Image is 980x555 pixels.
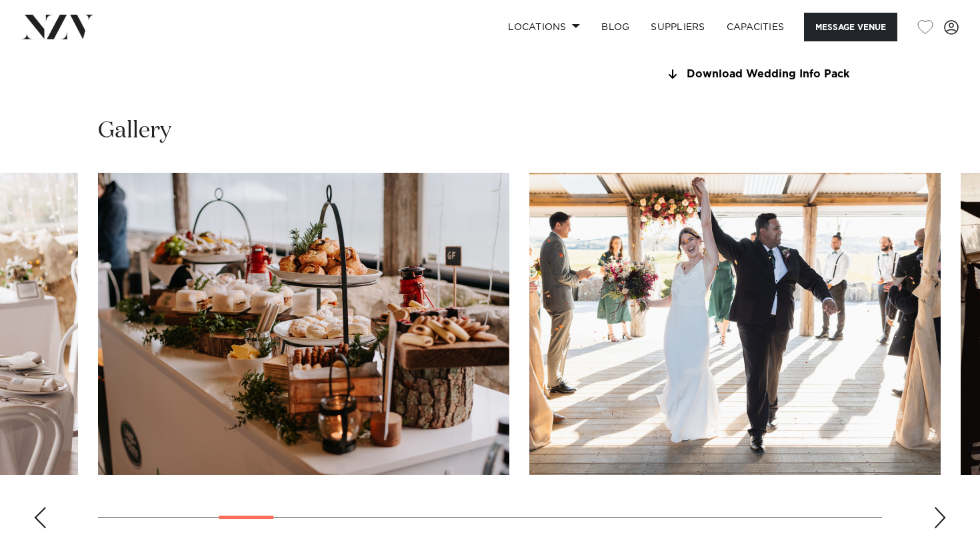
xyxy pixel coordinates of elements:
[98,173,509,475] swiper-slide: 5 / 26
[804,13,897,41] button: Message Venue
[640,13,715,41] a: SUPPLIERS
[665,69,882,81] a: Download Wedding Info Pack
[98,116,171,146] h2: Gallery
[497,13,591,41] a: Locations
[529,173,941,475] swiper-slide: 6 / 26
[716,13,795,41] a: Capacities
[591,13,640,41] a: BLOG
[21,15,94,39] img: nzv-logo.png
